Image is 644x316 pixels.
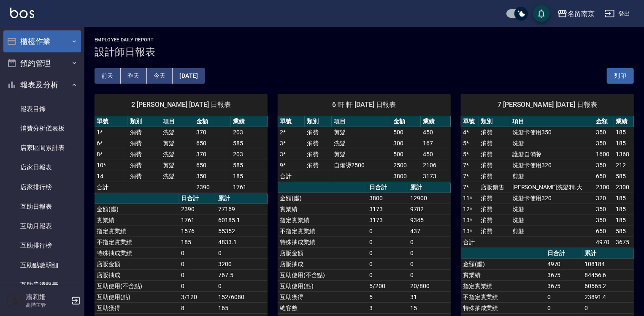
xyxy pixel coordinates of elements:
[408,281,451,291] td: 20/800
[179,291,216,302] td: 3/120
[3,236,81,255] a: 互助排行榜
[554,5,598,22] button: 名留南京
[95,182,128,193] td: 合計
[128,138,161,149] td: 消費
[278,215,367,226] td: 指定實業績
[367,237,408,248] td: 0
[594,182,614,193] td: 2300
[95,270,179,281] td: 店販抽成
[3,30,81,52] button: 櫃檯作業
[479,193,510,204] td: 消費
[594,160,614,171] td: 350
[288,101,441,109] span: 6 軒 軒 [DATE] 日報表
[3,275,81,294] a: 互助業績報表
[95,37,634,43] h2: Employee Daily Report
[568,8,595,19] div: 名留南京
[161,149,195,160] td: 洗髮
[510,160,594,171] td: 洗髮卡使用320
[231,160,268,171] td: 585
[582,248,634,259] th: 累計
[594,193,614,204] td: 320
[545,302,582,313] td: 0
[161,116,195,127] th: 項目
[461,116,634,248] table: a dense table
[278,116,305,127] th: 單號
[479,138,510,149] td: 消費
[582,259,634,270] td: 108184
[533,5,550,22] button: save
[408,182,451,193] th: 累計
[173,68,205,84] button: [DATE]
[367,204,408,215] td: 3173
[278,193,367,204] td: 金額(虛)
[278,226,367,237] td: 不指定實業績
[479,226,510,237] td: 消費
[607,68,634,84] button: 列印
[278,204,367,215] td: 實業績
[278,291,367,302] td: 互助獲得
[278,302,367,313] td: 總客數
[479,149,510,160] td: 消費
[408,302,451,313] td: 15
[95,68,121,84] button: 前天
[461,281,545,291] td: 指定實業績
[582,281,634,291] td: 60565.2
[367,193,408,204] td: 3800
[95,248,179,259] td: 特殊抽成業績
[194,127,231,138] td: 370
[216,281,268,291] td: 0
[582,291,634,302] td: 23891.4
[594,116,614,127] th: 金額
[194,182,231,193] td: 2390
[391,171,421,182] td: 3800
[179,270,216,281] td: 0
[408,259,451,270] td: 0
[582,270,634,281] td: 84456.6
[461,302,545,313] td: 特殊抽成業績
[278,116,451,182] table: a dense table
[391,116,421,127] th: 金額
[278,237,367,248] td: 特殊抽成業績
[332,149,391,160] td: 剪髮
[391,149,421,160] td: 500
[614,149,634,160] td: 1368
[3,158,81,177] a: 店家日報表
[216,270,268,281] td: 767.5
[614,160,634,171] td: 212
[421,116,451,127] th: 業績
[545,270,582,281] td: 3675
[194,116,231,127] th: 金額
[7,292,24,309] img: Person
[594,237,614,248] td: 4970
[97,173,103,180] a: 14
[179,302,216,313] td: 8
[95,226,179,237] td: 指定實業績
[601,6,634,22] button: 登出
[332,138,391,149] td: 洗髮
[479,215,510,226] td: 消費
[408,291,451,302] td: 31
[179,281,216,291] td: 0
[479,204,510,215] td: 消費
[128,127,161,138] td: 消費
[510,138,594,149] td: 洗髮
[367,259,408,270] td: 0
[95,259,179,270] td: 店販金額
[545,291,582,302] td: 0
[3,197,81,216] a: 互助日報表
[408,270,451,281] td: 0
[582,302,634,313] td: 0
[179,248,216,259] td: 0
[161,160,195,171] td: 剪髮
[95,291,179,302] td: 互助使用(點)
[3,177,81,197] a: 店家排行榜
[594,204,614,215] td: 350
[3,216,81,236] a: 互助月報表
[278,270,367,281] td: 互助使用(不含點)
[479,160,510,171] td: 消費
[305,127,332,138] td: 消費
[510,171,594,182] td: 剪髮
[231,116,268,127] th: 業績
[479,182,510,193] td: 店販銷售
[408,248,451,259] td: 0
